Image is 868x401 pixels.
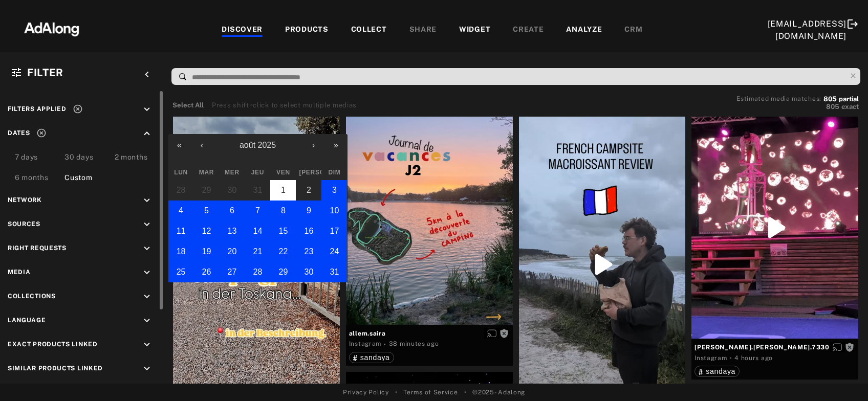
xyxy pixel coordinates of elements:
time: 2025-09-02T11:45:58.000Z [389,340,439,347]
i: keyboard_arrow_up [141,128,153,139]
i: keyboard_arrow_left [141,69,153,80]
div: sandaya [699,368,735,375]
span: · [730,354,732,362]
span: • [464,388,467,397]
i: keyboard_arrow_down [141,267,153,278]
div: PRODUCTS [285,24,329,36]
div: ANALYZE [566,24,602,36]
span: Language [8,317,46,324]
span: Collections [8,293,56,300]
div: CREATE [513,24,544,36]
button: 805partial [823,97,859,102]
div: WIDGET [459,24,490,36]
span: sandaya [706,367,735,375]
span: Filter [27,66,63,79]
div: 30 days [64,152,93,164]
div: Press shift+click to select multiple medias [212,100,357,110]
a: Privacy Policy [343,388,389,397]
span: sandaya [360,353,390,362]
span: Similar Products Linked [8,365,103,372]
span: [PERSON_NAME].[PERSON_NAME].7330 [695,343,855,352]
span: allem.saira [349,329,510,338]
i: keyboard_arrow_down [141,315,153,326]
div: 6 months [15,172,49,185]
div: 7 days [15,152,38,164]
span: Estimated media matches: [736,95,821,102]
time: 2025-09-02T08:17:18.000Z [734,354,773,362]
span: Exact Products Linked [8,341,98,348]
div: 2 months [115,152,148,164]
div: CRM [624,24,642,36]
span: Media [8,269,31,276]
button: 805exact [736,102,859,112]
div: SHARE [409,24,437,36]
span: · [384,340,386,348]
span: © 2025 - Adalong [472,388,525,397]
span: Dates [8,129,30,137]
i: keyboard_arrow_down [141,291,153,302]
i: keyboard_arrow_down [141,195,153,206]
span: Rights not requested [500,329,509,337]
div: [EMAIL_ADDRESS][DOMAIN_NAME] [768,18,847,42]
span: 805 [826,103,839,110]
i: keyboard_arrow_down [141,219,153,230]
img: 63233d7d88ed69de3c212112c67096b6.png [7,13,97,43]
span: Filters applied [8,105,67,113]
button: Enable diffusion on this media [830,342,845,352]
span: Sources [8,220,40,228]
span: 805 [823,95,837,103]
div: DISCOVER [222,24,263,36]
button: Select All [172,100,204,110]
i: keyboard_arrow_down [141,339,153,350]
span: Network [8,196,42,204]
div: Instagram [695,353,727,363]
i: keyboard_arrow_down [141,363,153,374]
a: Terms of Service [403,388,458,397]
div: COLLECT [351,24,387,36]
div: Instagram [349,339,381,348]
span: Rights not requested [845,343,854,350]
div: sandaya [353,354,390,361]
div: Custom [64,172,92,185]
span: Right Requests [8,244,67,252]
i: keyboard_arrow_down [141,243,153,254]
span: • [395,388,398,397]
button: Enable diffusion on this media [484,328,500,339]
i: keyboard_arrow_down [141,104,153,115]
